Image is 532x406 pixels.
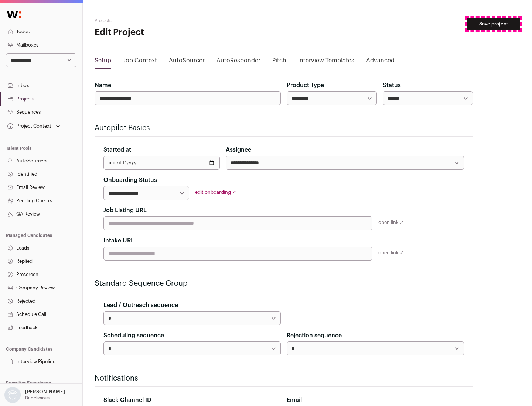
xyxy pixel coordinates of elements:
[103,331,164,340] label: Scheduling sequence
[298,56,354,68] a: Interview Templates
[195,190,236,195] a: edit onboarding ↗
[169,56,205,68] a: AutoSourcer
[95,278,473,289] h2: Standard Sequence Group
[123,56,157,68] a: Job Context
[226,145,251,154] label: Assignee
[103,145,131,154] label: Started at
[103,396,151,405] label: Slack Channel ID
[103,236,134,245] label: Intake URL
[287,331,342,340] label: Rejection sequence
[6,121,62,131] button: Open dropdown
[103,176,157,185] label: Onboarding Status
[272,56,286,68] a: Pitch
[95,81,111,90] label: Name
[216,56,260,68] a: AutoResponder
[383,81,401,90] label: Status
[25,395,50,401] p: Bagelicious
[467,18,520,30] button: Save project
[95,373,473,383] h2: Notifications
[103,301,178,310] label: Lead / Outreach sequence
[4,387,21,403] img: nopic.png
[95,123,473,133] h2: Autopilot Basics
[3,7,25,22] img: Wellfound
[6,123,51,129] div: Project Context
[95,18,236,24] h2: Projects
[103,206,147,215] label: Job Listing URL
[287,81,324,90] label: Product Type
[95,27,236,38] h1: Edit Project
[25,389,65,395] p: [PERSON_NAME]
[95,56,111,68] a: Setup
[287,396,464,405] div: Email
[3,387,66,403] button: Open dropdown
[366,56,395,68] a: Advanced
